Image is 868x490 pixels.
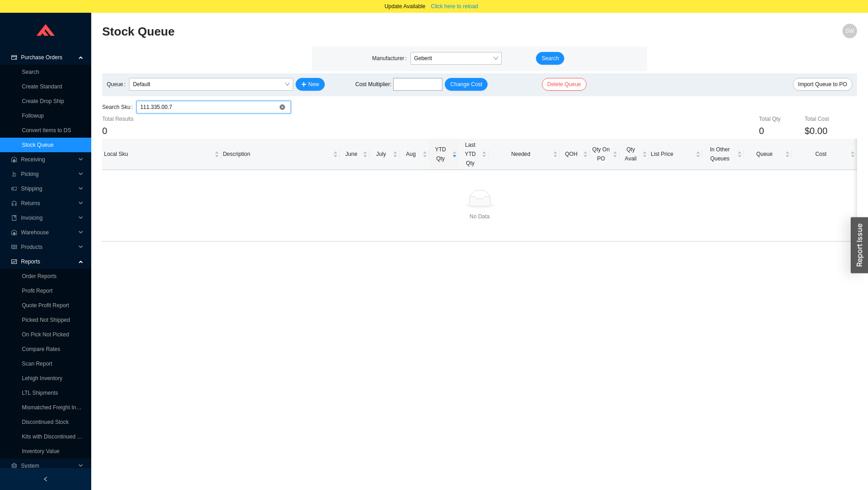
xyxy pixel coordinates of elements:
[308,80,319,89] span: New
[372,52,411,65] label: Manufacturer
[340,139,369,170] th: June sortable
[22,390,58,396] a: LTL Shipments
[805,114,857,124] div: Total Cost
[560,139,589,170] th: QOH sortable
[106,212,853,221] div: No Data
[22,98,64,104] a: Create Drop Ship
[296,78,325,91] button: plusNew
[445,78,488,91] button: Change Cost
[542,78,587,91] button: Delete Queue
[21,225,76,240] span: Warehouse
[431,2,478,11] span: Click here to reload
[22,419,69,425] a: Discontinued Stock
[22,127,71,134] a: Convert Items to DS
[793,78,852,91] button: Import Queue to PO
[547,80,581,89] span: Delete Queue
[561,150,581,159] span: QOH
[21,167,76,181] span: Picking
[21,211,76,225] span: Invoicing
[21,152,76,167] span: Receiving
[22,69,39,75] a: Search
[759,114,805,124] div: Total Qty
[22,113,44,119] a: Followup
[619,139,649,170] th: Qty Avail sortable
[22,361,52,367] a: Scan Report
[541,54,559,63] span: Search
[371,150,390,159] span: July
[590,139,619,170] th: Qty On PO sortable
[536,52,564,65] button: Search
[22,404,92,411] a: Mismatched Freight Invoices
[133,78,289,90] span: Default
[102,101,136,113] label: Search Sku
[22,433,90,440] a: Kits with Discontinued Parts
[11,244,17,250] span: read
[798,80,847,89] span: Import Queue to PO
[21,50,76,65] span: Purchase Orders
[431,145,450,163] span: YTD Qty
[805,124,827,139] span: $0.00
[355,80,391,89] span: Cost Multiplier :
[759,126,764,136] span: 0
[102,24,668,40] h2: Stock Queue
[459,139,489,170] th: Last YTD Qty sortable
[489,139,560,170] th: Needed sortable
[21,240,76,254] span: Products
[102,126,107,136] span: 0
[22,317,70,323] a: Picked Not Shipped
[794,150,848,159] span: Cost
[11,259,17,264] span: fund
[102,114,228,124] div: Total Results
[401,150,421,159] span: Aug
[414,52,498,64] span: Geberit
[21,254,76,269] span: Reports
[22,375,62,382] a: Lehigh Inventory
[104,150,213,159] span: Local Sku
[21,459,76,473] span: System
[22,448,60,454] a: Inventory Value
[280,104,285,110] span: close-circle
[107,78,129,91] label: Queue
[22,302,69,309] a: Quote Profit Report
[845,24,854,38] span: SW
[746,150,783,159] span: Queue
[592,145,611,163] span: Qty On PO
[221,139,340,170] th: Description sortable
[369,139,399,170] th: July sortable
[102,139,221,170] th: Local Sku sortable
[649,139,702,170] th: List Price sortable
[22,346,60,352] a: Compare Rates
[461,140,480,168] span: Last YTD Qty
[621,145,640,163] span: Qty Avail
[21,196,76,211] span: Returns
[11,201,17,206] span: customer-service
[792,139,857,170] th: Cost sortable
[450,80,482,89] span: Change Cost
[11,215,17,221] span: book
[342,150,361,159] span: June
[22,273,57,279] a: Order Reports
[21,181,76,196] span: Shipping
[22,142,53,148] a: Stock Queue
[223,150,332,159] span: Description
[490,150,551,159] span: Needed
[704,145,735,163] span: In Other Queues
[22,331,69,338] a: On Pick Not Picked
[744,139,791,170] th: Queue sortable
[43,476,48,482] span: left
[22,83,62,90] a: Create Standard
[22,288,52,294] a: Profit Report
[11,463,17,469] span: setting
[400,139,429,170] th: Aug sortable
[301,82,307,88] span: plus
[11,55,17,60] span: credit-card
[702,139,744,170] th: In Other Queues sortable
[651,150,694,159] span: List Price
